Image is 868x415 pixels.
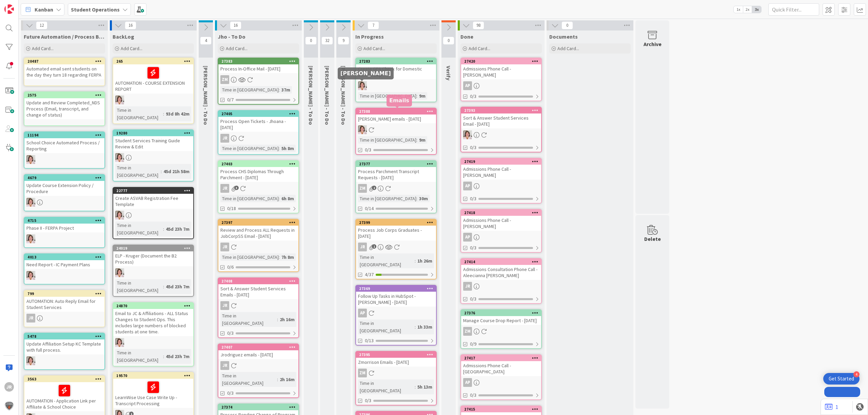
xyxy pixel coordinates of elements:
[557,45,579,51] span: Add Card...
[220,243,229,251] div: JR
[278,376,296,383] div: 2h 16m
[26,271,35,280] img: EW
[163,110,164,118] span: :
[470,295,476,303] span: 0/3
[359,59,436,64] div: 27283
[220,75,229,84] div: ZM
[218,220,298,226] div: 27397
[113,58,194,124] a: 265AUTOMATION - COURSE EXTENSION REPORTEWTime in [GEOGRAPHIC_DATA]:93d 8h 42m
[359,352,436,357] div: 27395
[461,58,541,64] div: 27420
[24,333,104,339] div: 5478
[26,155,35,164] img: EW
[221,279,298,284] div: 27408
[115,106,163,121] div: Time in [GEOGRAPHIC_DATA]
[164,283,191,290] div: 45d 23h 7m
[461,165,541,180] div: Admissions Phone Call - [PERSON_NAME]
[218,220,298,241] div: 27397Review and Process ALL Requests in JobCorpSS Email - [DATE]
[278,316,296,323] div: 2h 16m
[115,279,163,294] div: Time in [GEOGRAPHIC_DATA]
[218,278,298,284] div: 27408
[24,131,105,169] a: 11194School Choice Automated Process / ReportingEW
[218,64,298,73] div: Process In-Office Mail - [DATE]
[460,58,542,101] a: 27420Admissions Phone Call - [PERSON_NAME]AP0/3
[115,268,124,277] img: EW
[356,309,436,317] div: AP
[463,182,472,190] div: AP
[464,311,541,315] div: 27376
[469,45,490,51] span: Add Card...
[24,58,104,64] div: 20487
[356,292,436,307] div: Follow Up Tasks in HubSpot - [PERSON_NAME] - [DATE]
[113,96,193,104] div: EW
[279,145,280,152] span: :
[218,58,298,64] div: 27383
[218,110,299,155] a: 27405Process Open Tickets - Jhoana - [DATE]JRTime in [GEOGRAPHIC_DATA]:5h 8m
[24,333,104,354] div: 5478Update Affiliation Setup KC Template with full process.
[461,259,541,265] div: 27414
[221,345,298,350] div: 27407
[417,92,427,100] div: 9m
[365,337,374,344] span: 0/13
[164,225,191,233] div: 45d 23h 7m
[356,220,436,226] div: 27399
[464,356,541,360] div: 27417
[116,188,193,193] div: 22777
[24,132,104,153] div: 11194School Choice Automated Process / Reporting
[227,96,234,103] span: 0/7
[359,220,436,225] div: 27399
[218,134,298,143] div: JR
[355,160,437,213] a: 27377Process Parchment Transcript Requests - [DATE]ZMTime in [GEOGRAPHIC_DATA]:30m0/14
[163,283,164,290] span: :
[24,217,104,224] div: 4715
[113,245,193,266] div: 24019ELP - Kruger (Document the B2 Process)
[24,253,105,285] a: 4013Need Report - IC Payment PlansEW
[115,211,124,220] img: EW
[461,210,541,231] div: 27418Admissions Phone Call - [PERSON_NAME]
[356,64,436,79] div: Create GPA Check for Domestic Scholarship
[470,93,476,100] span: 0/3
[221,220,298,225] div: 27397
[218,160,299,213] a: 27403Process CHS Diplomas Through Parchment - [DATE]JRTime in [GEOGRAPHIC_DATA]:6h 8m0/18
[113,303,193,336] div: 24870Email to JC & Affiliations - ALL Status Changes to Student Ops. This includes large numbers ...
[113,136,193,151] div: Student Services Training Guide Review & Edit
[461,282,541,291] div: JR
[220,86,279,94] div: Time in [GEOGRAPHIC_DATA]
[220,253,279,261] div: Time in [GEOGRAPHIC_DATA]
[461,159,541,165] div: 27419
[356,58,436,64] div: 27283
[355,285,437,346] a: 27369Follow Up Tasks in HubSpot - [PERSON_NAME] - [DATE]APTime in [GEOGRAPHIC_DATA]:1h 33m0/13
[24,174,105,211] a: 4679Update Course Extension Policy / ProcedureEW
[470,340,476,348] span: 0/9
[279,86,280,94] span: :
[113,338,193,347] div: EW
[356,243,436,251] div: JR
[356,184,436,193] div: ZM
[356,81,436,90] div: EW
[115,222,163,236] div: Time in [GEOGRAPHIC_DATA]
[218,167,298,182] div: Process CHS Diplomas Through Parchment - [DATE]
[113,251,193,266] div: ELP - Kruger (Document the B2 Process)
[461,130,541,139] div: EW
[356,108,436,115] div: 27388
[113,373,193,379] div: 19570
[218,344,298,350] div: 27407
[113,188,193,194] div: 22777
[356,286,436,307] div: 27369Follow Up Tasks in HubSpot - [PERSON_NAME] - [DATE]
[218,117,298,132] div: Process Open Tickets - Jhoana - [DATE]
[356,125,436,134] div: EW
[24,333,105,370] a: 5478Update Affiliation Setup KC Template with full process.EW
[35,5,53,14] span: Kanban
[113,268,193,277] div: EW
[24,356,104,365] div: EW
[218,75,298,84] div: ZM
[280,86,292,94] div: 37m
[356,167,436,182] div: Process Parchment Transcript Requests - [DATE]
[218,58,299,105] a: 27383Process In-Office Mail - [DATE]ZMTime in [GEOGRAPHIC_DATA]:37m0/7
[27,175,104,180] div: 4679
[218,344,298,359] div: 27407Jrodriguez emails - [DATE]
[218,184,298,193] div: JR
[417,136,427,144] div: 9m
[461,327,541,336] div: ZM
[358,319,415,334] div: Time in [GEOGRAPHIC_DATA]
